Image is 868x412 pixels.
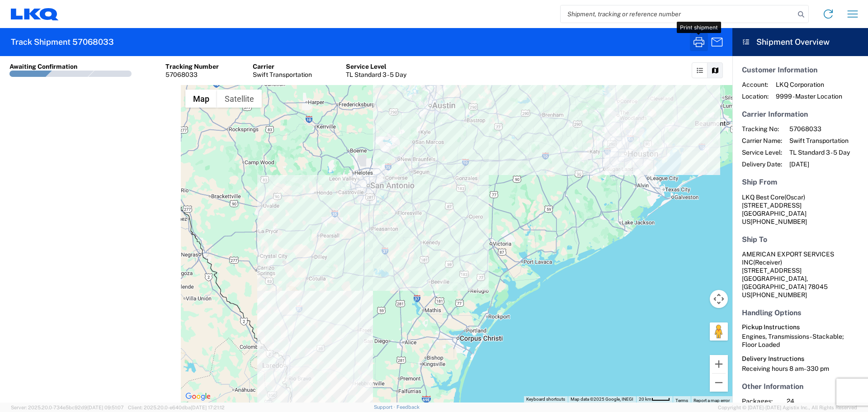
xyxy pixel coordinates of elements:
span: TL Standard 3 - 5 Day [789,148,850,156]
span: [DATE] 17:21:12 [191,405,225,410]
span: 24 [787,397,864,405]
span: LKQ Corporation [776,81,842,89]
div: Receiving hours 8 am- 330 pm [742,365,859,373]
div: Service Level [346,62,406,71]
button: Zoom in [710,355,728,373]
button: Zoom out [710,374,728,392]
span: Location: [742,92,769,100]
h5: Ship To [742,235,859,244]
span: [PHONE_NUMBER] [750,291,807,298]
span: Map data ©2025 Google, INEGI [571,397,633,402]
h6: Delivery Instructions [742,355,859,363]
h5: Other Information [742,382,859,391]
span: 9999 - Master Location [776,92,842,100]
span: 57068033 [789,125,850,133]
a: Open this area in Google Maps (opens a new window) [183,391,213,403]
address: [GEOGRAPHIC_DATA], [GEOGRAPHIC_DATA] 78045 US [742,250,859,299]
span: Client: 2025.20.0-e640dba [128,405,225,410]
button: Show satellite imagery [217,90,262,108]
span: Swift Transportation [789,137,850,145]
button: Map Scale: 20 km per 37 pixels [636,396,673,403]
span: (Receiver) [753,259,782,266]
div: Awaiting Confirmation [9,62,77,71]
a: Feedback [396,404,420,410]
h5: Handling Options [742,308,859,317]
span: (Oscar) [784,194,805,201]
span: Tracking No: [742,125,782,133]
div: Swift Transportation [253,71,312,79]
span: LKQ Best Core [742,194,784,201]
span: [DATE] [789,160,850,168]
h6: Pickup Instructions [742,323,859,331]
a: Report a map error [693,398,730,403]
h2: Track Shipment 57068033 [11,37,114,47]
header: Shipment Overview [732,28,868,56]
div: TL Standard 3 - 5 Day [346,71,406,79]
button: Keyboard shortcuts [526,396,565,403]
span: 20 km [639,397,651,402]
button: Map camera controls [710,290,728,308]
span: Carrier Name: [742,137,782,145]
div: Tracking Number [165,62,219,71]
span: Account: [742,81,769,89]
address: [GEOGRAPHIC_DATA] US [742,193,859,226]
h5: Customer Information [742,66,859,74]
span: Copyright © [DATE]-[DATE] Agistix Inc., All Rights Reserved [718,403,857,412]
a: Support [374,404,396,410]
span: AMERICAN EXPORT SERVICES INC [STREET_ADDRESS] [742,251,834,274]
span: [STREET_ADDRESS] [742,202,802,209]
h5: Carrier Information [742,110,859,118]
span: Delivery Date: [742,160,782,168]
h5: Ship From [742,178,859,186]
img: Google [183,391,213,403]
span: Server: 2025.20.0-734e5bc92d9 [11,405,124,410]
button: Drag Pegman onto the map to open Street View [710,322,728,341]
span: Service Level: [742,148,782,156]
a: Terms [675,398,688,403]
span: [PHONE_NUMBER] [750,218,807,225]
div: Engines, Transmissions - Stackable; Floor Loaded [742,332,859,349]
span: Packages: [742,397,779,405]
button: Show street map [185,90,217,108]
div: Carrier [253,62,312,71]
span: [DATE] 09:51:07 [87,405,124,410]
div: 57068033 [165,71,219,79]
input: Shipment, tracking or reference number [561,5,795,23]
